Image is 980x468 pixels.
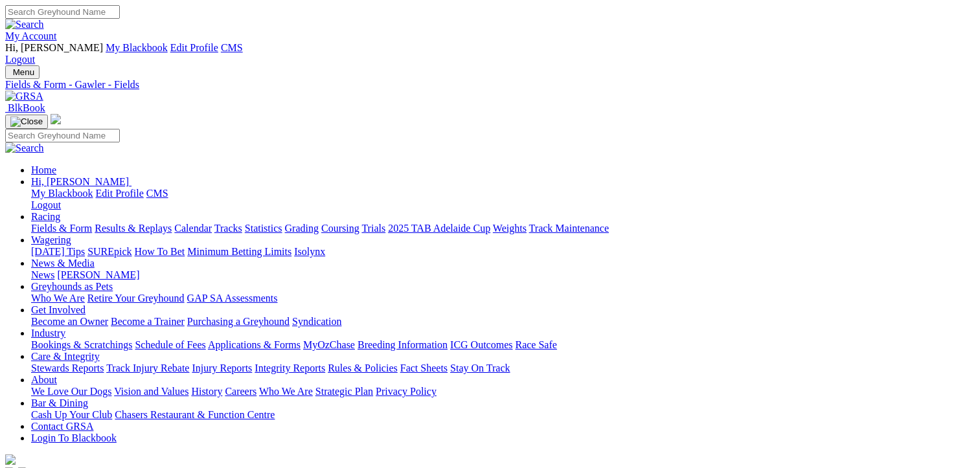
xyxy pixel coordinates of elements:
button: Toggle navigation [5,115,48,129]
a: Stewards Reports [31,362,104,373]
a: Get Involved [31,304,85,315]
input: Search [5,5,120,19]
a: Hi, [PERSON_NAME] [31,176,131,187]
div: Hi, [PERSON_NAME] [31,188,975,211]
a: 2025 TAB Adelaide Cup [388,223,490,234]
a: Integrity Reports [255,362,325,373]
input: Search [5,129,120,142]
a: Vision and Values [114,386,188,397]
a: Track Maintenance [529,223,609,234]
a: My Blackbook [106,42,168,53]
a: Stay On Track [450,362,510,373]
a: Strategic Plan [315,386,373,397]
a: Greyhounds as Pets [31,281,113,292]
a: Who We Are [31,293,85,304]
a: Edit Profile [96,188,144,199]
a: Weights [493,223,527,234]
a: Logout [31,199,61,210]
a: About [31,374,57,385]
a: Minimum Betting Limits [187,246,291,257]
a: CMS [146,188,168,199]
button: Toggle navigation [5,65,40,79]
span: Hi, [PERSON_NAME] [5,42,103,53]
a: Fact Sheets [400,362,448,373]
a: How To Bet [135,246,185,257]
div: About [31,386,975,397]
a: Who We Are [259,386,313,397]
a: BlkBook [5,102,45,113]
a: Isolynx [294,246,325,257]
a: Breeding Information [358,339,448,350]
a: Cash Up Your Club [31,409,112,420]
a: My Account [5,30,57,41]
a: Privacy Policy [376,386,437,397]
div: Greyhounds as Pets [31,293,975,304]
div: Wagering [31,246,975,258]
a: SUREpick [87,246,131,257]
a: Rules & Policies [328,362,398,373]
img: Search [5,19,44,30]
a: Injury Reports [192,362,252,373]
a: Retire Your Greyhound [87,293,185,304]
a: Contact GRSA [31,421,93,432]
div: Racing [31,223,975,234]
a: Grading [285,223,319,234]
a: Logout [5,54,35,65]
div: Industry [31,339,975,351]
span: Hi, [PERSON_NAME] [31,176,129,187]
a: Racing [31,211,60,222]
a: Purchasing a Greyhound [187,316,290,327]
a: History [191,386,222,397]
a: Trials [361,223,385,234]
span: Menu [13,67,34,77]
a: [PERSON_NAME] [57,269,139,280]
a: Bookings & Scratchings [31,339,132,350]
a: Tracks [214,223,242,234]
img: logo-grsa-white.png [5,454,16,465]
a: Chasers Restaurant & Function Centre [115,409,275,420]
a: Coursing [321,223,359,234]
img: Search [5,142,44,154]
a: Race Safe [515,339,556,350]
a: CMS [221,42,243,53]
a: News [31,269,54,280]
a: Edit Profile [170,42,218,53]
a: Login To Blackbook [31,432,117,443]
a: GAP SA Assessments [187,293,278,304]
a: Calendar [174,223,212,234]
a: Wagering [31,234,71,245]
div: News & Media [31,269,975,281]
a: Fields & Form [31,223,92,234]
a: Results & Replays [95,223,172,234]
a: Become a Trainer [111,316,185,327]
a: Syndication [292,316,341,327]
a: Industry [31,328,65,339]
a: MyOzChase [303,339,355,350]
a: Schedule of Fees [135,339,205,350]
img: GRSA [5,91,43,102]
div: Get Involved [31,316,975,328]
span: BlkBook [8,102,45,113]
a: Statistics [245,223,282,234]
a: Become an Owner [31,316,108,327]
a: ICG Outcomes [450,339,512,350]
img: logo-grsa-white.png [51,114,61,124]
div: Bar & Dining [31,409,975,421]
a: Applications & Forms [208,339,301,350]
a: Fields & Form - Gawler - Fields [5,79,975,91]
div: My Account [5,42,975,65]
a: Track Injury Rebate [106,362,189,373]
img: Close [10,117,43,127]
a: Bar & Dining [31,397,88,408]
a: Care & Integrity [31,351,100,362]
a: My Blackbook [31,188,93,199]
a: News & Media [31,258,95,269]
div: Care & Integrity [31,362,975,374]
a: We Love Our Dogs [31,386,111,397]
a: Careers [225,386,256,397]
a: Home [31,164,56,175]
a: [DATE] Tips [31,246,85,257]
